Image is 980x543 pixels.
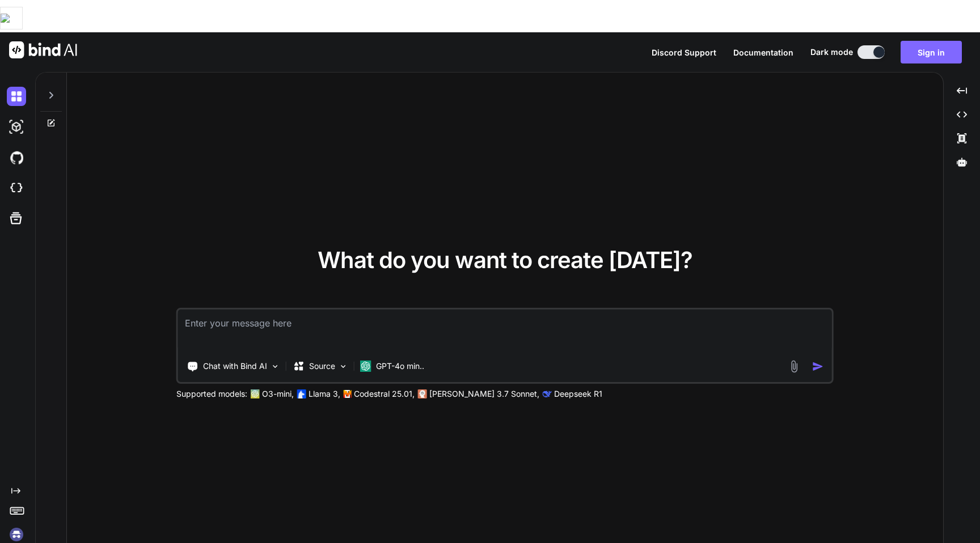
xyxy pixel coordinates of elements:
img: Pick Models [339,362,348,371]
p: Supported models: [176,388,247,400]
button: Sign in [901,41,962,63]
p: O3-mini, [262,388,294,400]
img: Llama2 [297,389,306,398]
p: Llama 3, [309,388,340,400]
img: claude [543,389,552,398]
span: Documentation [733,48,793,57]
button: Documentation [733,46,793,58]
button: Discord Support [652,46,716,58]
img: darkAi-studio [7,117,26,137]
p: Source [309,360,335,372]
img: icon [812,360,824,372]
img: darkChat [7,87,26,106]
img: GPT-4o mini [360,360,371,372]
img: claude [418,389,427,398]
img: Pick Tools [271,362,280,371]
span: What do you want to create [DATE]? [318,246,692,274]
img: Bind AI [9,41,77,58]
img: Mistral-AI [344,390,352,398]
p: [PERSON_NAME] 3.7 Sonnet, [429,388,539,400]
img: githubDark [7,148,26,167]
p: GPT-4o min.. [376,360,424,372]
p: Chat with Bind AI [203,360,267,372]
img: attachment [788,360,801,373]
img: GPT-4 [251,389,260,398]
span: Discord Support [652,48,716,57]
span: Dark mode [810,46,853,58]
p: Codestral 25.01, [354,388,415,400]
img: cloudideIcon [7,179,26,198]
p: Deepseek R1 [554,388,602,400]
